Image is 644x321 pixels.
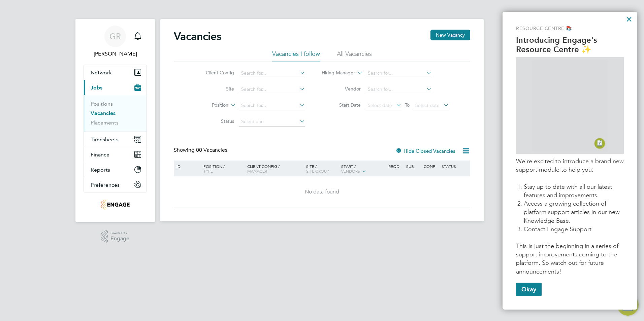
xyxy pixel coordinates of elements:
[239,69,305,78] input: Search for...
[306,168,329,174] span: Site Group
[175,188,469,195] div: No data found
[91,136,119,143] span: Timesheets
[316,70,355,76] label: Hiring Manager
[75,19,155,222] nav: Main navigation
[239,117,305,127] input: Select one
[91,167,110,173] span: Reports
[91,119,119,126] a: Placements
[415,102,440,108] span: Select date
[440,160,469,172] div: Status
[304,160,340,177] div: Site /
[91,151,109,158] span: Finance
[109,32,121,41] span: GR
[516,35,624,45] p: Introducing Engage's
[196,147,227,153] span: 00 Vacancies
[84,199,147,210] a: Go to home page
[368,102,392,108] span: Select date
[422,160,440,172] div: Conf
[198,160,246,177] div: Position /
[91,110,116,116] a: Vacancies
[365,85,432,94] input: Search for...
[84,26,147,58] a: Go to account details
[195,86,234,92] label: Site
[91,69,112,76] span: Network
[239,85,305,94] input: Search for...
[100,199,130,210] img: yourrecruit-logo-retina.png
[365,69,432,78] input: Search for...
[524,183,624,200] li: Stay up to date with all our latest features and improvements.
[337,50,372,62] li: All Vacancies
[175,160,198,172] div: ID
[239,101,305,110] input: Search for...
[174,30,221,43] h2: Vacancies
[203,168,213,174] span: Type
[516,45,624,55] p: Resource Centre ✨
[322,102,361,108] label: Start Date
[516,242,624,276] p: This is just the beginning in a series of support improvements coming to the platform. So watch o...
[516,283,542,296] button: Okay
[174,147,229,154] div: Showing
[272,50,320,62] li: Vacancies I follow
[322,86,361,92] label: Vendor
[247,168,267,174] span: Manager
[395,148,455,154] label: Hide Closed Vacancies
[405,160,422,172] div: Sub
[84,50,147,58] span: Grace Rudd
[516,25,624,32] p: Resource Centre 📚
[524,200,624,225] li: Access a growing collection of platform support articles in our new Knowledge Base.
[387,160,404,172] div: Reqd
[195,70,234,76] label: Client Config
[110,230,129,236] span: Powered by
[516,157,624,174] p: We're excited to introduce a brand new support module to help you:
[246,160,304,177] div: Client Config /
[340,160,387,177] div: Start /
[532,60,608,151] img: GIF of Resource Centre being opened
[110,236,129,242] span: Engage
[91,84,102,91] span: Jobs
[91,182,120,188] span: Preferences
[195,118,234,124] label: Status
[626,14,632,25] button: Close
[190,102,228,109] label: Position
[341,168,360,174] span: Vendors
[403,101,412,109] span: To
[430,30,470,40] button: New Vacancy
[524,225,624,234] li: Contact Engage Support
[91,101,113,107] a: Positions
